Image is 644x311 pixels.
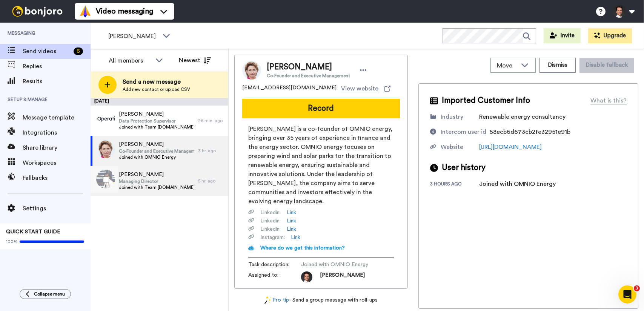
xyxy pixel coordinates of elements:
a: Pro tip [264,296,289,304]
div: 6 [74,47,83,55]
a: Link [287,225,296,233]
div: Industry [441,112,463,121]
iframe: Intercom live chat [618,285,636,303]
span: Workspaces [23,158,91,167]
button: Invite [544,28,581,43]
span: View website [341,84,378,93]
span: Where do we get this information? [260,245,345,251]
span: [PERSON_NAME] [119,141,194,148]
button: Upgrade [588,28,632,43]
span: [PERSON_NAME] is a co-founder of OMNIO energy, bringing over 35 years of experience in finance an... [248,124,394,206]
span: Add new contact or upload CSV [123,86,190,92]
div: - Send a group message with roll-ups [234,296,408,304]
span: Settings [23,204,91,213]
div: All members [109,56,152,65]
span: Send a new message [123,77,190,86]
span: Co-Founder and Executive Management [267,73,350,79]
span: 100% [6,239,18,245]
img: 02fdf3c7-4fb5-485c-9bab-2a13c20e9b4b.jpg [96,139,115,158]
span: Send videos [23,47,71,56]
div: 3 hr. ago [198,148,224,154]
img: bj-logo-header-white.svg [9,6,66,17]
div: Joined with OMNIO Energy [479,179,556,188]
span: [EMAIL_ADDRESS][DOMAIN_NAME] [242,84,337,93]
span: [PERSON_NAME] [119,110,194,118]
div: Intercom user id [441,127,486,136]
a: [URL][DOMAIN_NAME] [479,144,542,150]
span: Message template [23,113,91,122]
span: 68ecb6d673cb2fe32951e91b [489,129,570,135]
span: Linkedin : [260,209,281,216]
img: vm-color.svg [79,5,91,17]
span: [PERSON_NAME] [119,171,194,178]
span: Instagram : [260,234,285,241]
span: Linkedin : [260,217,281,225]
div: Website [441,142,463,152]
span: Video messaging [96,6,153,17]
button: Collapse menu [20,289,71,299]
img: magic-wand.svg [264,296,271,304]
div: 3 hours ago [430,181,479,188]
a: Link [287,217,296,225]
span: Share library [23,143,91,152]
button: Record [242,99,400,118]
span: Assigned to: [248,271,301,283]
span: Joined with OMNIO Energy [301,261,373,268]
img: Image of Olaf Jäger-Roschko [242,61,261,80]
span: Fallbacks [23,173,91,182]
span: Co-Founder and Executive Management [119,148,194,154]
span: Joined with Team [DOMAIN_NAME] [119,124,194,130]
span: Renewable energy consultancy [479,114,566,120]
span: Results [23,77,91,86]
span: 3 [634,285,640,291]
button: Disable fallback [579,58,634,73]
span: Imported Customer Info [442,95,530,106]
button: Dismiss [539,58,576,73]
div: [DATE] [91,98,228,106]
span: User history [442,162,486,173]
span: Managing Director [119,178,194,184]
span: [PERSON_NAME] [108,32,159,41]
a: Link [287,209,296,216]
span: QUICK START GUIDE [6,229,60,234]
span: Linkedin : [260,225,281,233]
div: What is this? [590,96,627,105]
div: 5 hr. ago [198,178,224,184]
span: Task description : [248,261,301,268]
img: ee91ef4e-853d-482c-9aca-87328c76f921.png [96,109,115,128]
a: View website [341,84,390,93]
span: Integrations [23,128,91,137]
span: [PERSON_NAME] [320,271,365,283]
span: Collapse menu [34,291,65,297]
span: Data Protection Supervisor [119,118,194,124]
span: Move [497,61,517,70]
span: [PERSON_NAME] [267,61,350,73]
span: Joined with OMNIO Energy [119,154,194,160]
span: Replies [23,62,91,71]
span: Joined with Team [DOMAIN_NAME] [119,184,194,190]
img: photo.jpg [301,271,312,283]
a: Link [291,234,300,241]
button: Newest [173,53,217,68]
div: 26 min. ago [198,118,224,124]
